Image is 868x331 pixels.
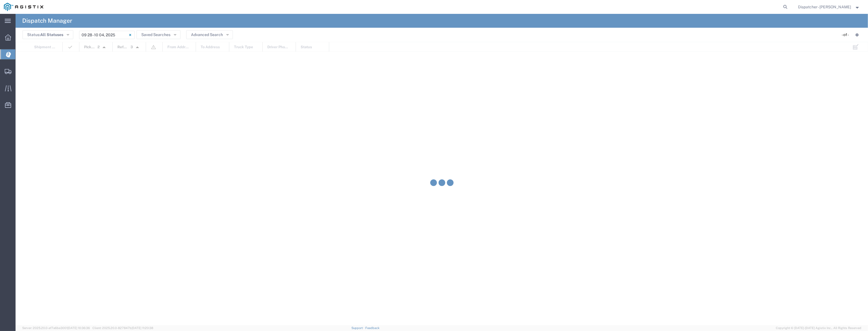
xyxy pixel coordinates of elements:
[798,4,861,10] button: Dispatcher - [PERSON_NAME]
[67,326,90,330] span: [DATE] 10:36:36
[132,326,153,330] span: [DATE] 11:20:38
[22,326,90,330] span: Server: 2025.20.0-af7a6be3001
[22,30,73,39] button: Status:All Statuses
[842,32,851,38] div: - of -
[365,326,379,330] a: Feedback
[798,4,851,10] span: Dispatcher - Surinder Athwal
[92,326,153,330] span: Client: 2025.20.0-827847b
[137,30,180,39] button: Saved Searches
[186,30,233,39] button: Advanced Search
[776,326,861,330] span: Copyright © [DATE]-[DATE] Agistix Inc., All Rights Reserved
[22,14,72,28] h4: Dispatch Manager
[40,32,63,37] span: All Statuses
[351,326,365,330] a: Support
[4,3,43,11] img: logo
